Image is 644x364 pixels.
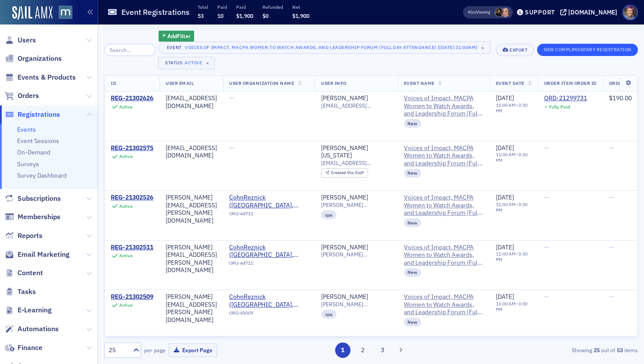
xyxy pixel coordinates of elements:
[292,12,309,19] span: $1,900
[217,12,223,19] span: 10
[496,243,514,251] span: [DATE]
[404,218,421,227] div: New
[198,12,204,19] span: 53
[18,305,52,315] span: E-Learning
[17,160,39,168] a: Surveys
[169,343,217,357] button: Export Page
[496,102,516,108] time: 11:00 AM
[229,244,309,259] a: CohnReznick ([GEOGRAPHIC_DATA], [GEOGRAPHIC_DATA])
[592,346,601,354] strong: 25
[496,201,516,207] time: 11:00 AM
[229,194,309,209] span: CohnReznick (Bethesda, MD)
[496,94,514,102] span: [DATE]
[18,324,59,334] span: Automations
[496,301,516,307] time: 11:00 AM
[404,194,484,217] span: Voices of Impact, MACPA Women to Watch Awards, and Leadership Forum (Full Day Attendance)
[119,253,133,259] div: Active
[5,73,76,82] a: Events & Products
[544,144,549,152] span: —
[18,54,62,63] span: Organizations
[544,94,587,102] a: ORD-21299731
[158,57,215,69] button: StatusActive×
[466,346,638,354] div: Showing out of items
[229,293,309,308] a: CohnReznick ([GEOGRAPHIC_DATA], [GEOGRAPHIC_DATA])
[496,193,514,201] span: [DATE]
[321,94,368,102] a: [PERSON_NAME]
[5,231,42,241] a: Reports
[17,148,50,156] a: On-Demand
[159,42,490,54] button: EventVoices of Impact, MACPA Women to Watch Awards, and Leadership Forum (Full Day Attendance) [[...
[166,194,217,224] div: [PERSON_NAME][EMAIL_ADDRESS][PERSON_NAME][DOMAIN_NAME]
[537,44,638,56] button: New Complimentary Registration
[111,144,153,152] a: REG-21302575
[496,301,532,312] div: –
[560,9,620,15] button: [DOMAIN_NAME]
[321,244,368,252] a: [PERSON_NAME]
[5,250,70,259] a: Email Marketing
[18,73,76,82] span: Events & Products
[5,54,62,63] a: Organizations
[355,343,370,358] button: 2
[5,324,59,334] a: Automations
[5,305,52,315] a: E-Learning
[119,302,133,308] div: Active
[496,151,527,163] time: 3:30 PM
[229,260,309,269] div: ORG-44711
[17,137,59,145] a: Event Sessions
[321,194,368,202] a: [PERSON_NAME]
[404,244,484,267] a: Voices of Impact, MACPA Women to Watch Awards, and Leadership Forum (Full Day Attendance)
[18,250,70,259] span: Email Marketing
[623,5,638,20] span: Profile
[229,211,309,220] div: ORG-44711
[104,44,156,56] input: Search…
[262,12,269,19] span: $0
[166,293,217,324] div: [PERSON_NAME][EMAIL_ADDRESS][PERSON_NAME][DOMAIN_NAME]
[59,6,72,19] img: SailAMX
[166,80,194,86] span: User Email
[17,126,36,133] a: Events
[549,104,570,110] div: Fully Paid
[229,293,309,308] span: CohnReznick (Baltimore, MD)
[375,343,390,358] button: 3
[5,287,36,297] a: Tasks
[321,144,392,160] a: [PERSON_NAME] [US_STATE]
[496,144,514,152] span: [DATE]
[468,9,476,15] div: Also
[262,4,283,10] p: Refunded
[18,110,60,119] span: Registrations
[119,203,133,209] div: Active
[321,310,336,318] div: cpa
[321,251,392,258] span: [PERSON_NAME][EMAIL_ADDRESS][PERSON_NAME][DOMAIN_NAME]
[615,346,624,354] strong: 53
[609,293,614,301] span: —
[404,94,484,118] a: Voices of Impact, MACPA Women to Watch Awards, and Leadership Forum (Full Day Attendance)
[321,160,392,166] span: [EMAIL_ADDRESS][DOMAIN_NAME]
[121,7,190,17] h1: Event Registrations
[321,301,392,308] span: [PERSON_NAME][EMAIL_ADDRESS][PERSON_NAME][DOMAIN_NAME]
[111,94,153,102] a: REG-21302626
[321,102,392,109] span: [EMAIL_ADDRESS][DOMAIN_NAME]
[404,119,421,128] div: New
[12,6,53,20] img: SailAMX
[111,194,153,202] a: REG-21302526
[510,48,527,52] div: Export
[544,193,549,201] span: —
[544,243,549,251] span: —
[204,59,212,67] span: ×
[53,6,72,21] a: View Homepage
[544,80,597,86] span: Order Item Order ID
[5,110,60,119] a: Registrations
[229,194,309,209] a: CohnReznick ([GEOGRAPHIC_DATA], [GEOGRAPHIC_DATA])
[321,210,336,219] div: cpa
[321,293,368,301] div: [PERSON_NAME]
[404,144,484,168] a: Voices of Impact, MACPA Women to Watch Awards, and Leadership Forum (Full Day Attendance)
[5,268,43,278] a: Content
[609,94,632,102] span: $190.00
[185,43,478,52] div: Voices of Impact, MACPA Women to Watch Awards, and Leadership Forum (Full Day Attendance) [[DATE]...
